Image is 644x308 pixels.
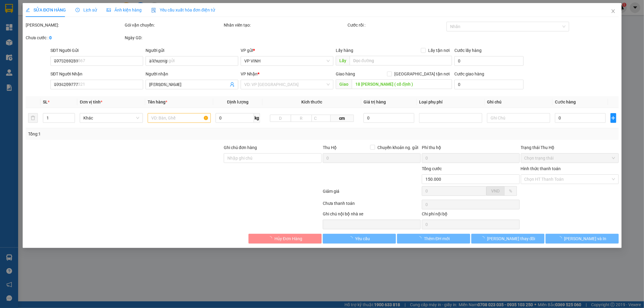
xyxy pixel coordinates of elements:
span: Thu Hộ [322,145,336,150]
span: [PERSON_NAME] thay đổi [487,235,535,242]
button: Yêu cầu [323,234,396,243]
span: Đơn vị tính [80,100,102,104]
div: Gói vận chuyển: [125,22,223,28]
div: VP gửi [241,47,333,54]
span: Tên hàng [148,100,167,104]
div: Chưa thanh toán [322,200,421,211]
span: Tổng cước [421,166,441,171]
span: loading [557,236,564,240]
div: [PERSON_NAME]: [26,22,123,28]
input: Ghi Chú [487,113,550,123]
div: Chưa cước : [26,34,123,41]
span: VND [491,189,499,193]
button: [PERSON_NAME] thay đổi [471,234,544,243]
div: Cước rồi : [347,22,445,28]
label: Cước giao hàng [454,71,484,76]
span: Chọn trạng thái [524,154,615,163]
input: VD: Bàn, Ghế [148,113,211,123]
div: Người gửi [146,47,238,54]
button: Thêm ĐH mới [397,234,470,243]
span: Giao hàng [335,71,355,76]
span: SL [43,100,47,104]
span: Ảnh kiện hàng [107,8,142,12]
th: Loại phụ phí [417,96,485,108]
div: Nhân viên tạo: [224,22,346,28]
span: plus [610,116,616,120]
span: Lấy [335,56,349,65]
input: Cước lấy hàng [454,56,523,66]
div: Giảm giá [322,188,421,198]
span: edit [26,8,30,12]
button: plus [610,113,616,123]
button: delete [28,113,38,123]
div: SĐT Người Nhận [50,71,143,77]
th: Ghi chú [485,96,553,108]
div: Người nhận [146,71,238,77]
span: cm [331,115,354,122]
label: Cước lấy hàng [454,48,482,53]
span: loading [268,236,274,240]
span: VP Nhận [241,71,258,76]
input: D [270,115,291,122]
button: Close [604,3,621,20]
span: Lấy hàng [335,48,353,53]
span: Kích thước [301,100,322,104]
span: Cước hàng [555,100,576,104]
label: Hình thức thanh toán [521,166,561,171]
span: Lấy tận nơi [426,47,452,54]
div: Chi phí nội bộ [421,211,519,220]
input: Cước giao hàng [454,80,523,89]
span: kg [254,113,260,123]
span: clock-circle [75,8,80,12]
span: close [610,9,615,14]
span: Yêu cầu xuất hóa đơn điện tử [151,8,215,12]
span: picture [107,8,111,12]
span: loading [480,236,487,240]
span: Chuyển khoản ng. gửi [375,144,420,151]
div: Tổng: 1 [28,131,248,137]
span: Hủy Đơn Hàng [274,235,302,242]
input: Dọc đường [351,79,452,89]
input: C [312,115,331,122]
div: Ngày GD: [125,34,223,41]
span: Giao [335,79,351,89]
span: % [509,189,512,193]
button: [PERSON_NAME] và In [545,234,618,243]
span: user-add [230,82,235,87]
span: [PERSON_NAME] và In [564,235,606,242]
span: Khác [83,113,139,122]
div: Ghi chú nội bộ nhà xe [322,211,420,220]
div: Trạng thái Thu Hộ [521,144,618,151]
span: VP VINH [244,56,330,65]
span: SỬA ĐƠN HÀNG [26,8,66,12]
img: icon [151,8,156,13]
div: Phí thu hộ [421,144,519,153]
span: Lịch sử [75,8,97,12]
span: loading [417,236,424,240]
input: Dọc đường [349,56,452,65]
span: [GEOGRAPHIC_DATA] tận nơi [392,71,452,77]
button: Hủy Đơn Hàng [248,234,322,243]
input: R [291,115,312,122]
span: Yêu cầu [355,235,370,242]
span: Giá trị hàng [364,100,386,104]
div: SĐT Người Gửi [50,47,143,54]
span: Thêm ĐH mới [424,235,450,242]
input: Ghi chú đơn hàng [224,153,322,163]
span: Định lượng [227,100,248,104]
span: loading [348,236,355,240]
label: Ghi chú đơn hàng [224,145,257,150]
b: 0 [49,35,52,40]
